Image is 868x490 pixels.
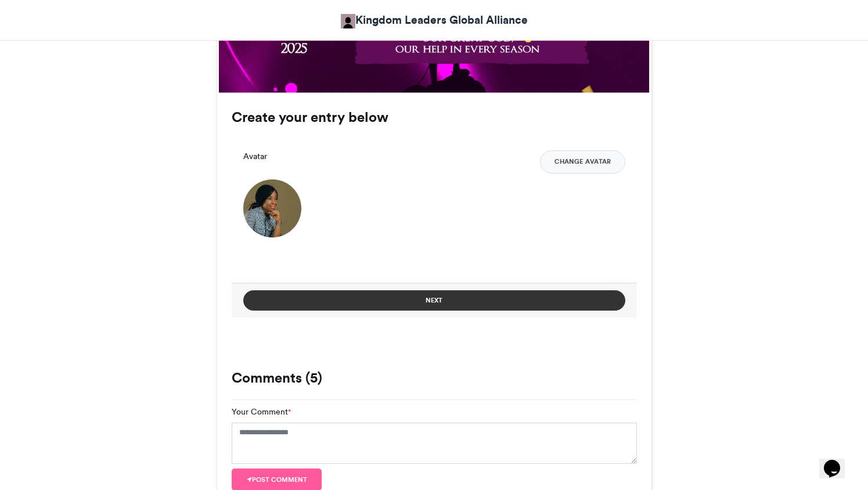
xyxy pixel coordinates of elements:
[819,444,856,478] iframe: chat widget
[232,406,291,418] label: Your Comment
[232,110,637,124] h3: Create your entry below
[243,179,301,237] img: 1757899222.65-b2dcae4267c1926e4edbba7f5065fdc4d8f11412.png
[232,371,637,385] h3: Comments (5)
[243,150,267,163] label: Avatar
[540,150,625,174] button: Change Avatar
[341,12,528,28] a: Kingdom Leaders Global Alliance
[243,290,625,311] button: Next
[341,14,355,28] img: Kingdom Leaders Global Alliance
